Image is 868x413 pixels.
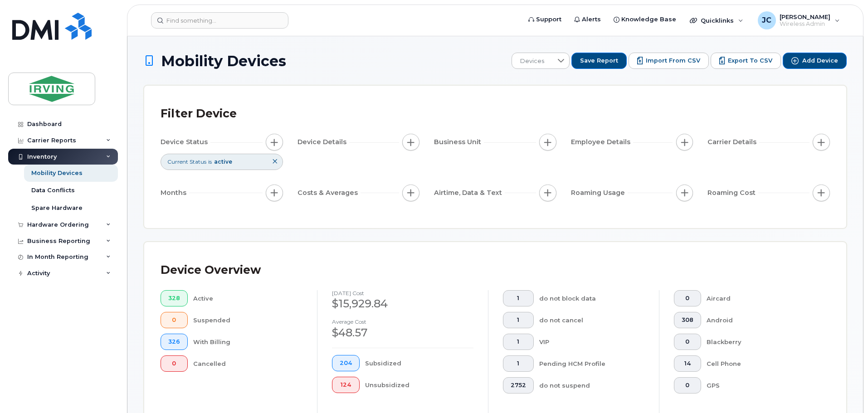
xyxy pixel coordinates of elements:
[214,158,232,165] span: active
[707,137,759,147] span: Carrier Details
[511,338,526,345] span: 1
[332,377,360,393] button: 124
[539,334,645,350] div: VIP
[707,188,758,198] span: Roaming Cost
[511,316,526,324] span: 1
[161,137,210,147] span: Device Status
[332,296,473,311] div: $15,929.84
[193,355,303,372] div: Cancelled
[161,334,188,350] button: 326
[539,377,645,394] div: do not suspend
[434,188,505,198] span: Airtime, Data & Text
[707,312,816,328] div: Android
[674,355,701,372] button: 14
[682,295,693,302] span: 0
[707,355,816,372] div: Cell Phone
[434,137,484,147] span: Business Unit
[707,334,816,350] div: Blackberry
[682,338,693,345] span: 0
[340,360,352,367] span: 204
[168,360,180,367] span: 0
[682,316,693,324] span: 308
[511,382,526,389] span: 2752
[707,290,816,306] div: Aircard
[161,258,261,282] div: Device Overview
[511,295,526,302] span: 1
[711,53,781,69] button: Export to CSV
[161,290,188,306] button: 328
[168,316,180,324] span: 0
[193,312,303,328] div: Suspended
[503,355,534,372] button: 1
[168,295,180,302] span: 328
[646,57,700,65] span: Import from CSV
[332,290,473,296] h4: [DATE] cost
[503,290,534,306] button: 1
[503,334,534,350] button: 1
[365,377,474,393] div: Unsubsidized
[503,312,534,328] button: 1
[682,360,693,367] span: 14
[629,53,709,69] button: Import from CSV
[511,360,526,367] span: 1
[539,312,645,328] div: do not cancel
[193,334,303,350] div: With Billing
[802,57,838,65] span: Add Device
[297,137,349,147] span: Device Details
[161,102,237,126] div: Filter Device
[161,312,188,328] button: 0
[512,53,552,69] span: Devices
[161,188,189,198] span: Months
[365,355,474,371] div: Subsidized
[332,325,473,340] div: $48.57
[674,334,701,350] button: 0
[674,312,701,328] button: 308
[682,382,693,389] span: 0
[208,158,212,165] span: is
[340,381,352,389] span: 124
[571,188,628,198] span: Roaming Usage
[539,290,645,306] div: do not block data
[168,338,180,345] span: 326
[580,57,618,65] span: Save Report
[332,355,360,371] button: 204
[674,377,701,394] button: 0
[571,137,633,147] span: Employee Details
[728,57,772,65] span: Export to CSV
[571,53,627,69] button: Save Report
[707,377,816,394] div: GPS
[674,290,701,306] button: 0
[539,355,645,372] div: Pending HCM Profile
[503,377,534,394] button: 2752
[783,53,847,69] button: Add Device
[193,290,303,306] div: Active
[161,355,188,372] button: 0
[167,158,206,165] span: Current Status
[297,188,361,198] span: Costs & Averages
[161,53,286,69] span: Mobility Devices
[332,319,473,325] h4: Average cost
